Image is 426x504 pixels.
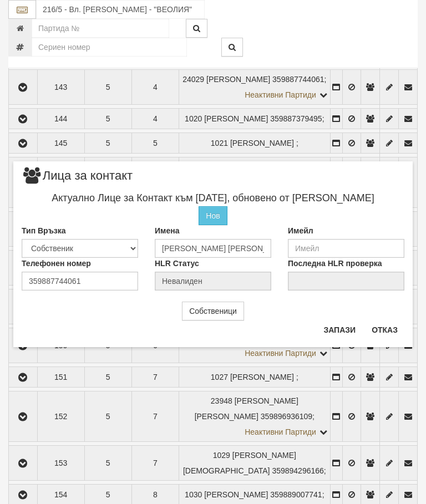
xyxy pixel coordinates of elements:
[182,302,244,320] button: Собственици
[22,193,404,204] h4: Актуално Лице за Контакт към [DATE], обновено от [PERSON_NAME]
[317,321,362,339] button: Запази
[288,225,313,236] label: Имейл
[199,206,227,225] button: Нов
[365,321,404,339] button: Отказ
[32,38,187,57] input: Сериен номер
[22,225,66,236] label: Тип Връзка
[288,239,404,258] input: Имейл
[155,258,199,269] label: HLR Статус
[155,239,271,258] input: Имена
[22,272,138,291] input: Телефонен номер
[32,19,169,38] input: Партида №
[22,170,133,190] span: Лица за контакт
[155,225,179,236] label: Имена
[22,258,91,269] label: Телефонен номер
[288,258,382,269] label: Последна HLR проверка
